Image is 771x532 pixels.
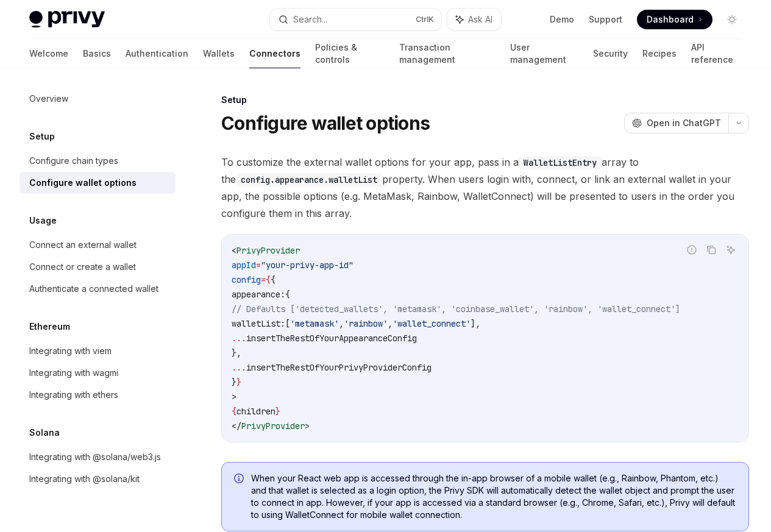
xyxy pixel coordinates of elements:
button: Open in ChatGPT [624,113,728,133]
span: Open in ChatGPT [647,117,721,129]
a: User management [510,39,578,68]
button: Ask AI [447,9,501,30]
a: Basics [83,39,111,68]
a: Connect or create a wallet [20,256,176,278]
h1: Configure wallet options [221,112,430,134]
span: , [388,318,393,329]
a: Configure chain types [20,150,176,172]
code: WalletListEntry [519,156,602,169]
span: [ [285,318,290,329]
a: Connectors [249,39,300,68]
a: Transaction management [399,39,496,68]
a: Dashboard [637,10,712,29]
span: 'rainbow' [344,318,388,329]
a: Integrating with @solana/kit [20,468,176,490]
span: > [232,391,236,402]
a: Policies & controls [315,39,385,68]
a: Integrating with ethers [20,384,176,406]
span: 'metamask' [290,318,339,329]
span: Ask AI [468,13,492,26]
span: appId [232,260,256,271]
span: "your-privy-app-id" [261,260,354,271]
span: } [275,406,280,417]
h5: Setup [29,129,55,144]
a: Integrating with @solana/web3.js [20,446,176,468]
div: Integrating with wagmi [29,366,118,380]
div: Integrating with viem [29,344,112,358]
div: Configure chain types [29,154,118,168]
span: 'wallet_connect' [393,318,471,329]
div: Configure wallet options [29,176,137,190]
span: walletList: [232,318,285,329]
div: Connect or create a wallet [29,260,136,274]
span: = [261,274,266,285]
span: ... [232,362,246,373]
a: Integrating with viem [20,340,176,362]
span: { [232,406,236,417]
svg: Info [234,473,246,486]
span: } [236,377,241,388]
span: When your React web app is accessed through the in-app browser of a mobile wallet (e.g., Rainbow,... [251,472,736,521]
span: PrivyProvider [241,420,305,431]
span: }, [232,347,241,358]
span: Ctrl K [416,15,434,24]
span: insertTheRestOfYourAppearanceConfig [246,333,417,344]
button: Report incorrect code [684,242,700,258]
button: Ask AI [723,242,739,258]
a: Integrating with wagmi [20,362,176,384]
a: Support [589,13,622,26]
div: Authenticate a connected wallet [29,282,158,296]
span: // Defaults ['detected_wallets', 'metamask', 'coinbase_wallet', 'rainbow', 'wallet_connect'] [232,303,680,314]
span: </ [232,420,241,431]
span: appearance: [232,289,285,300]
div: Connect an external wallet [29,238,137,252]
code: config.appearance.walletList [236,173,382,186]
span: Dashboard [647,13,694,26]
img: light logo [29,11,105,28]
button: Toggle dark mode [722,10,742,29]
span: { [285,289,290,300]
div: Search... [293,12,327,27]
a: Recipes [642,39,677,68]
div: Overview [29,91,68,106]
a: Security [593,39,628,68]
div: Integrating with ethers [29,388,118,402]
span: insertTheRestOfYourPrivyProviderConfig [246,362,432,373]
div: Integrating with @solana/web3.js [29,450,161,464]
span: > [305,420,310,431]
h5: Solana [29,425,60,440]
a: Authentication [126,39,188,68]
span: < [232,245,236,256]
button: Copy the contents from the code block [703,242,719,258]
span: } [232,377,236,388]
a: Demo [550,13,574,26]
span: { [271,274,275,285]
span: children [236,406,275,417]
span: , [339,318,344,329]
span: config [232,274,261,285]
span: PrivyProvider [236,245,300,256]
span: To customize the external wallet options for your app, pass in a array to the property. When user... [221,154,749,222]
span: ], [471,318,480,329]
span: = [256,260,261,271]
a: API reference [691,39,742,68]
h5: Usage [29,213,57,228]
a: Overview [20,88,176,110]
div: Integrating with @solana/kit [29,472,140,486]
h5: Ethereum [29,319,70,334]
div: Setup [221,94,749,106]
a: Welcome [29,39,68,68]
span: { [266,274,271,285]
a: Wallets [203,39,235,68]
span: ... [232,333,246,344]
a: Connect an external wallet [20,234,176,256]
button: Search...CtrlK [270,9,441,30]
a: Authenticate a connected wallet [20,278,176,300]
a: Configure wallet options [20,172,176,194]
